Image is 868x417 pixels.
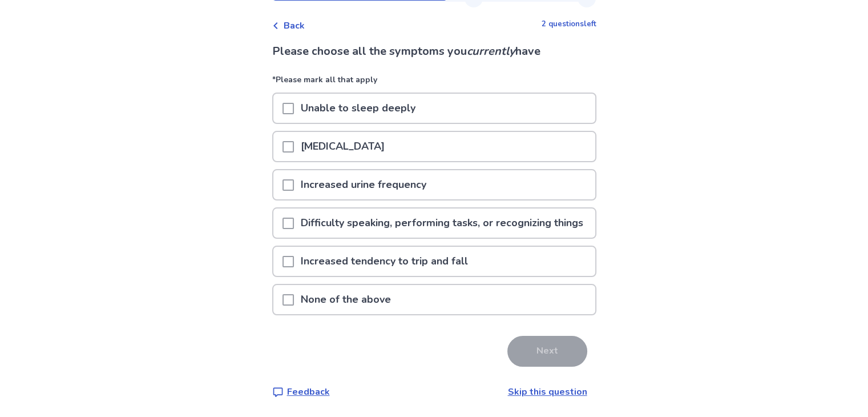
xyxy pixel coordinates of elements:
[294,285,398,314] p: None of the above
[272,385,330,399] a: Feedback
[294,132,391,161] p: [MEDICAL_DATA]
[272,74,596,93] p: *Please mark all that apply
[294,170,433,199] p: Increased urine frequency
[294,94,422,123] p: Unable to sleep deeply
[294,247,475,276] p: Increased tendency to trip and fall
[272,43,596,60] p: Please choose all the symptoms you have
[467,43,515,59] i: currently
[284,19,305,33] span: Back
[294,209,590,238] p: Difficulty speaking, performing tasks, or recognizing things
[508,386,587,398] a: Skip this question
[542,19,596,30] p: 2 questions left
[507,336,587,367] button: Next
[287,385,330,399] p: Feedback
